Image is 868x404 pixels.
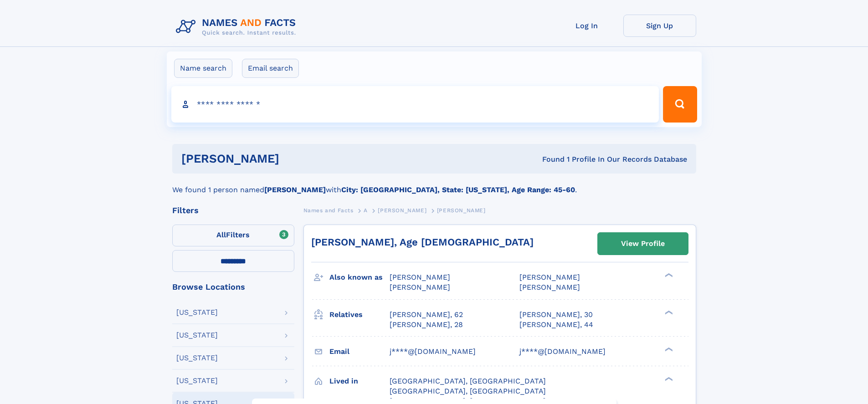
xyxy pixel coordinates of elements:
[172,283,294,291] div: Browse Locations
[390,283,450,291] span: [PERSON_NAME]
[364,207,368,214] span: A
[364,205,368,216] a: A
[378,205,426,216] a: [PERSON_NAME]
[390,387,546,395] span: [GEOGRAPHIC_DATA], [GEOGRAPHIC_DATA]
[216,230,226,239] span: All
[390,310,463,320] a: [PERSON_NAME], 62
[623,15,696,37] a: Sign Up
[550,15,623,37] a: Log In
[311,236,534,248] a: [PERSON_NAME], Age [DEMOGRAPHIC_DATA]
[329,307,390,322] h3: Relatives
[378,207,426,214] span: [PERSON_NAME]
[176,309,218,316] div: [US_STATE]
[172,174,696,195] div: We found 1 person named with .
[329,270,390,285] h3: Also known as
[172,225,294,246] label: Filters
[519,310,593,320] a: [PERSON_NAME], 30
[242,59,299,78] label: Email search
[174,59,232,78] label: Name search
[172,206,294,215] div: Filters
[519,273,580,281] span: [PERSON_NAME]
[329,373,390,389] h3: Lived in
[264,185,326,194] b: [PERSON_NAME]
[437,207,486,214] span: [PERSON_NAME]
[390,320,463,330] a: [PERSON_NAME], 28
[303,205,354,216] a: Names and Facts
[519,320,593,330] a: [PERSON_NAME], 44
[176,377,218,384] div: [US_STATE]
[598,233,688,255] a: View Profile
[390,273,450,281] span: [PERSON_NAME]
[411,154,687,164] div: Found 1 Profile In Our Records Database
[390,377,546,385] span: [GEOGRAPHIC_DATA], [GEOGRAPHIC_DATA]
[663,346,673,352] div: ❯
[341,185,575,194] b: City: [GEOGRAPHIC_DATA], State: [US_STATE], Age Range: 45-60
[663,272,673,278] div: ❯
[172,15,303,39] img: Logo Names and Facts
[663,309,673,315] div: ❯
[171,86,659,123] input: search input
[519,283,580,291] span: [PERSON_NAME]
[621,233,665,254] div: View Profile
[329,344,390,359] h3: Email
[663,86,697,123] button: Search Button
[176,332,218,339] div: [US_STATE]
[181,153,411,164] h1: [PERSON_NAME]
[663,376,673,382] div: ❯
[176,354,218,362] div: [US_STATE]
